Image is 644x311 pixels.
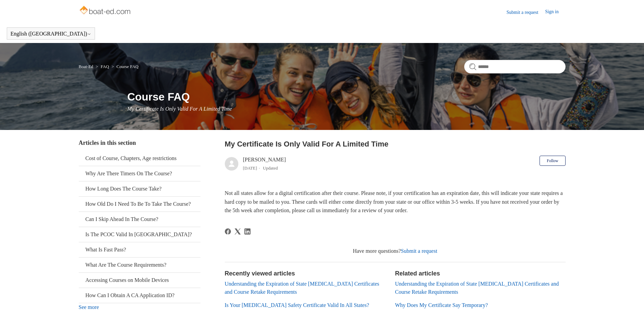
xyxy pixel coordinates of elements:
li: FAQ [94,64,110,69]
a: How Can I Obtain A CA Application ID? [79,288,200,303]
h2: Related articles [395,269,566,278]
a: How Old Do I Need To Be To Take The Course? [79,197,200,212]
li: Updated [263,165,278,171]
a: What Is Fast Pass? [79,242,200,257]
a: See more [79,304,99,310]
p: Not all states allow for a digital certification after their course. Please note, if your certifi... [225,189,566,215]
h2: Recently viewed articles [225,269,388,278]
a: LinkedIn [244,228,251,235]
a: Understanding the Expiration of State [MEDICAL_DATA] Certificates and Course Retake Requirements [395,281,559,295]
div: [PERSON_NAME] [243,156,286,172]
h1: Course FAQ [127,89,566,105]
a: Submit a request [506,9,545,16]
a: Submit a request [401,248,437,254]
img: Boat-Ed Help Center home page [79,4,133,18]
a: Why Are There Timers On The Course? [79,166,200,181]
button: Follow Article [540,156,565,166]
a: How Long Does The Course Take? [79,181,200,196]
span: Articles in this section [79,139,136,146]
a: Sign in [545,8,565,16]
li: Boat-Ed [79,64,95,69]
a: Why Does My Certificate Say Temporary? [395,302,488,308]
svg: Share this page on Facebook [225,228,231,235]
li: Course FAQ [110,64,139,69]
svg: Share this page on LinkedIn [244,228,251,235]
a: Accessing Courses on Mobile Devices [79,273,200,288]
a: Cost of Course, Chapters, Age restrictions [79,151,200,166]
input: Search [464,60,566,73]
a: Facebook [225,228,231,235]
a: Can I Skip Ahead In The Course? [79,212,200,227]
div: Have more questions? [225,247,566,255]
a: Understanding the Expiration of State [MEDICAL_DATA] Certificates and Course Retake Requirements [225,281,379,295]
svg: Share this page on X Corp [235,228,241,235]
a: Course FAQ [117,64,139,69]
span: My Certificate Is Only Valid For A Limited Time [127,106,232,112]
a: Is The PCOC Valid In [GEOGRAPHIC_DATA]? [79,227,200,242]
h2: My Certificate Is Only Valid For A Limited Time [225,138,566,150]
a: X Corp [235,228,241,235]
time: 03/21/2024, 11:26 [243,165,257,171]
a: FAQ [101,64,109,69]
a: What Are The Course Requirements? [79,258,200,272]
button: English ([GEOGRAPHIC_DATA]) [10,31,91,37]
a: Boat-Ed [79,64,93,69]
a: Is Your [MEDICAL_DATA] Safety Certificate Valid In All States? [225,302,369,308]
